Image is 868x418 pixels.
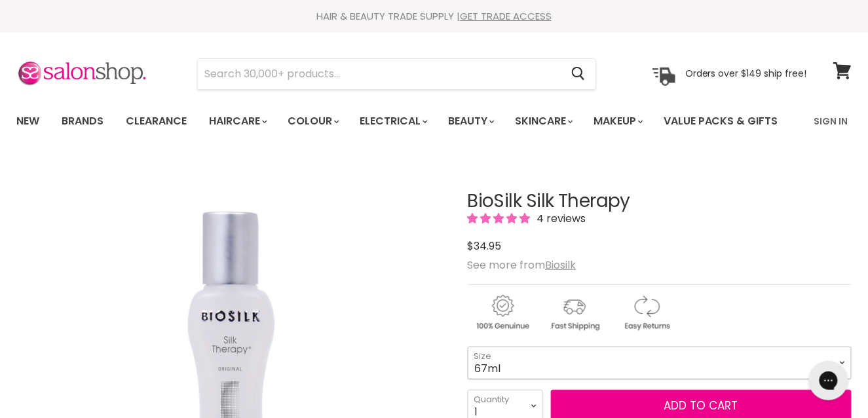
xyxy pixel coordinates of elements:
[468,238,502,254] span: $34.95
[584,107,651,135] a: Makeup
[198,59,561,89] input: Search
[468,293,537,333] img: genuine.gif
[505,107,581,135] a: Skincare
[278,107,347,135] a: Colour
[197,58,596,90] form: Product
[546,257,576,273] a: Biosilk
[468,257,576,273] span: See more from
[685,67,807,79] p: Orders over $149 ship free!
[7,102,797,140] ul: Main menu
[350,107,436,135] a: Electrical
[802,356,855,405] iframe: Gorgias live chat messenger
[7,107,49,135] a: New
[533,211,586,226] span: 4 reviews
[52,107,113,135] a: Brands
[199,107,275,135] a: Haircare
[116,107,197,135] a: Clearance
[561,59,595,89] button: Search
[468,191,852,212] h1: BioSilk Silk Therapy
[540,293,609,333] img: shipping.gif
[460,9,552,23] a: GET TRADE ACCESS
[654,107,788,135] a: Value Packs & Gifts
[612,293,681,333] img: returns.gif
[438,107,502,135] a: Beauty
[806,107,856,135] a: Sign In
[468,211,533,226] span: 5.00 stars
